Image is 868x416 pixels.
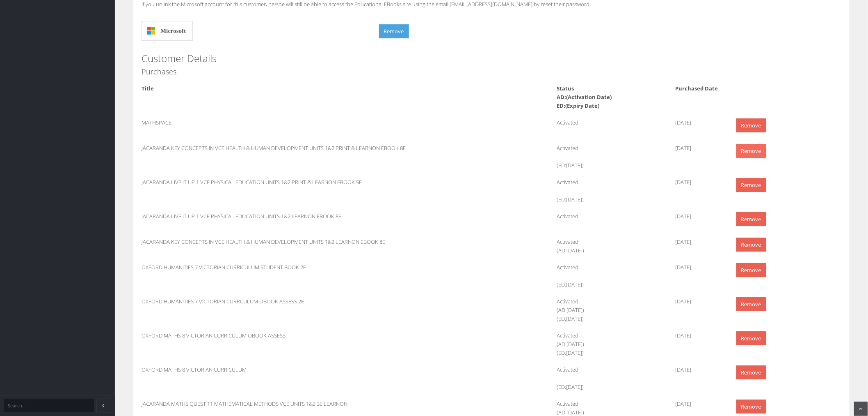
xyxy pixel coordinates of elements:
[551,331,669,357] div: Activated (AD:[DATE]) (ED:[DATE])
[736,118,766,133] a: Remove
[736,365,766,380] a: Remove
[135,331,432,340] div: OXFORD MATHS 8 VICTORIAN CURRICULUM OBOOK ASSESS
[736,400,766,414] a: Remove
[551,84,669,110] div: Status AD:(Activation Date) ED:(Expiry Date)
[135,84,432,93] div: Title
[135,297,432,306] div: OXFORD HUMANITIES 7 VICTORIAN CURRCULUM OBOOK ASSESS 2E
[736,263,766,277] a: Remove
[160,21,186,41] span: Microsoft
[551,144,669,170] div: Activated (ED:[DATE])
[135,212,432,221] div: JACARANDA LIVE IT UP 1 VCE PHYSICAL EDUCATION UNITS 1&2 LEARNON EBOOK 8E
[669,400,729,408] div: [DATE]
[551,212,669,229] div: Activated
[551,297,669,323] div: Activated (AD:[DATE]) (ED:[DATE])
[4,399,94,412] input: Search...
[736,144,766,158] a: Remove
[551,238,669,255] div: Activated (AD:[DATE])
[669,365,729,374] div: [DATE]
[669,118,729,127] div: [DATE]
[551,178,669,204] div: Activated (ED:[DATE])
[135,400,432,408] div: JACARANDA MATHS QUEST 11 MATHEMATICAL METHODS VCE UNITS 1&2 3E LEARNON
[379,24,409,39] button: Remove
[736,238,766,252] a: Remove
[669,331,729,340] div: [DATE]
[135,144,432,153] div: JACARANDA KEY CONCEPTS IN VCE HEALTH & HUMAN DEVELOPMENT UNITS 1&2 PRINT & LEARNON EBOOK 8E
[551,365,669,391] div: Activated (ED:[DATE])
[142,53,841,64] h3: Customer Details
[736,178,766,192] a: Remove
[669,263,729,272] div: [DATE]
[669,144,729,153] div: [DATE]
[135,178,432,187] div: JACARANDA LIVE IT UP 1 VCE PHYSICAL EDUCATION UNITS 1&2 PRINT & LEARNON EBOOK 5E
[135,263,432,272] div: OXFORD HUMANITIES 7 VICTORIAN CURRICULUM STUDENT BOOK 2E
[736,212,766,226] a: Remove
[135,365,432,374] div: OXFORD MATHS 8 VICTORIAN CURRICULUM
[142,68,841,76] h4: Purchases
[135,238,432,246] div: JACARANDA KEY CONCEPTS IN VCE HEALTH & HUMAN DEVELOPMENT UNITS 1&2 LEARNON EBOOK 8E
[669,212,729,221] div: [DATE]
[669,178,729,187] div: [DATE]
[669,238,729,246] div: [DATE]
[736,331,766,346] a: Remove
[669,297,729,306] div: [DATE]
[669,84,729,93] div: Purchased Date
[736,297,766,312] a: Remove
[551,263,669,289] div: Activated (ED:[DATE])
[135,118,432,127] div: MATHSPACE
[551,118,669,136] div: Activated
